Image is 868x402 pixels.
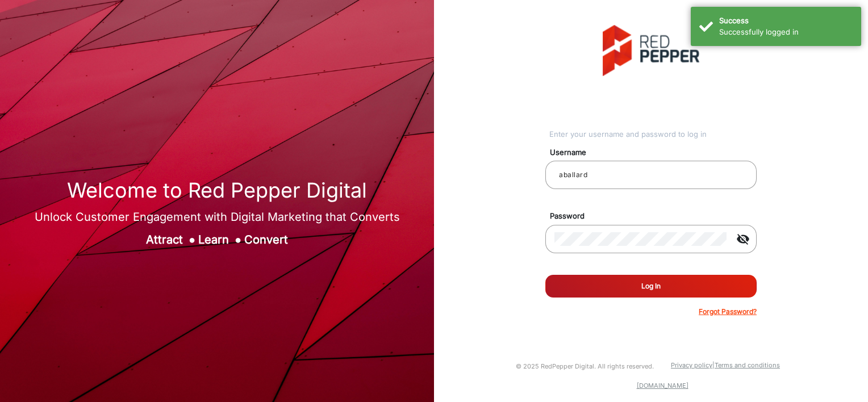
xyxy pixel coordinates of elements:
[35,178,400,203] h1: Welcome to Red Pepper Digital
[541,147,770,158] mat-label: Username
[699,307,757,317] p: Forgot Password?
[35,231,400,248] div: Attract Learn Convert
[637,382,688,390] a: [DOMAIN_NAME]
[549,129,757,140] div: Enter your username and password to log in
[554,168,748,182] input: Your username
[712,361,715,369] a: |
[541,211,770,222] mat-label: Password
[603,25,699,76] img: vmg-logo
[516,362,654,370] small: © 2025 RedPepper Digital. All rights reserved.
[729,232,757,246] mat-icon: visibility_off
[189,233,195,246] span: ●
[719,15,853,27] div: Success
[545,275,757,298] button: Log In
[35,208,400,225] div: Unlock Customer Engagement with Digital Marketing that Converts
[719,27,853,38] div: Successfully logged in
[235,233,241,246] span: ●
[671,361,712,369] a: Privacy policy
[715,361,780,369] a: Terms and conditions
